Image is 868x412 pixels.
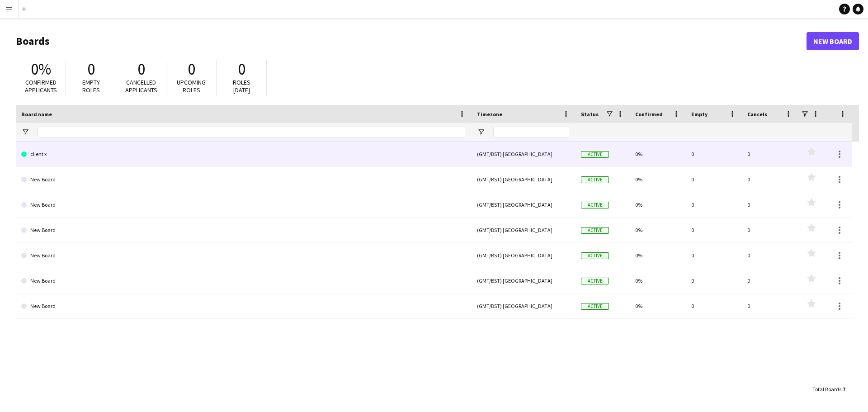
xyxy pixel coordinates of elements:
input: Timezone Filter Input [493,127,570,137]
div: (GMT/BST) [GEOGRAPHIC_DATA] [472,243,576,268]
span: Empty [691,111,708,118]
span: Active [581,151,609,158]
a: client x [21,142,466,167]
div: 0 [686,243,742,268]
a: New Board [21,294,466,319]
div: 0% [630,243,686,268]
span: 0 [188,59,195,79]
div: 0 [686,192,742,217]
span: Cancelled applicants [125,78,157,94]
a: New Board [21,192,466,218]
div: 0 [742,268,798,293]
span: Board name [21,111,52,118]
div: (GMT/BST) [GEOGRAPHIC_DATA] [472,192,576,217]
span: Confirmed [635,111,663,118]
div: 0% [630,294,686,318]
span: Upcoming roles [177,78,206,94]
div: : [812,380,845,398]
span: 0% [31,59,51,79]
span: Active [581,227,609,234]
span: Total Boards [812,386,841,393]
div: 0 [686,167,742,192]
span: Confirmed applicants [25,78,57,94]
div: 0 [742,243,798,268]
span: Cancels [747,111,767,118]
div: 0% [630,167,686,192]
span: Active [581,278,609,284]
div: 0 [686,142,742,166]
div: 0% [630,192,686,217]
div: 0 [742,167,798,192]
span: Timezone [477,111,502,118]
span: Status [581,111,599,118]
a: New Board [807,32,859,50]
span: Empty roles [82,78,100,94]
div: 0 [686,218,742,242]
div: 0 [686,268,742,293]
span: Active [581,303,609,310]
input: Board name Filter Input [38,127,466,137]
span: 0 [87,59,95,79]
div: 0 [742,142,798,166]
div: (GMT/BST) [GEOGRAPHIC_DATA] [472,218,576,242]
a: New Board [21,243,466,268]
button: Open Filter Menu [477,128,485,136]
span: 0 [238,59,245,79]
div: 0% [630,218,686,242]
span: Active [581,176,609,183]
div: (GMT/BST) [GEOGRAPHIC_DATA] [472,142,576,166]
span: Active [581,252,609,259]
div: (GMT/BST) [GEOGRAPHIC_DATA] [472,167,576,192]
a: New Board [21,268,466,294]
div: 0% [630,268,686,293]
div: 0 [742,192,798,217]
div: 0% [630,142,686,166]
span: 7 [843,386,845,393]
div: (GMT/BST) [GEOGRAPHIC_DATA] [472,268,576,293]
div: 0 [686,294,742,318]
a: New Board [21,218,466,243]
h1: Boards [16,34,807,48]
span: Active [581,202,609,208]
div: 0 [742,294,798,318]
span: 0 [137,59,145,79]
span: Roles [DATE] [233,78,250,94]
button: Open Filter Menu [21,128,29,136]
div: 0 [742,218,798,242]
a: New Board [21,167,466,192]
div: (GMT/BST) [GEOGRAPHIC_DATA] [472,294,576,318]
